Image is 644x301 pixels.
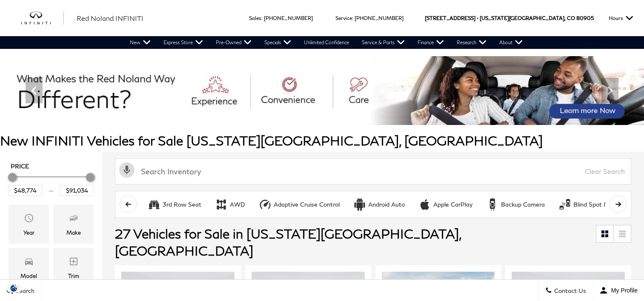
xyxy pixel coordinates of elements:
[481,196,550,213] button: Backup CameraBackup Camera
[414,196,477,213] button: Apple CarPlayApple CarPlay
[610,196,627,213] button: scroll right
[163,201,201,208] div: 3rd Row Seat
[418,198,431,211] div: Apple CarPlay
[120,196,137,213] button: scroll left
[411,36,450,49] a: Finance
[486,198,499,211] div: Backup Camera
[115,158,631,185] input: Search Inventory
[554,196,630,213] button: Blind Spot MonitorBlind Spot Monitor
[349,196,409,213] button: Android AutoAndroid Auto
[425,15,594,21] a: [STREET_ADDRESS] • [US_STATE][GEOGRAPHIC_DATA], CO 80905
[298,36,355,49] a: Unlimited Confidence
[86,173,94,182] div: Maximum Price
[335,15,352,21] span: Service
[115,226,461,258] span: 27 Vehicles for Sale in [US_STATE][GEOGRAPHIC_DATA], [GEOGRAPHIC_DATA]
[53,204,94,244] div: MakeMake
[8,173,17,182] div: Minimum Price
[26,78,43,103] div: Previous
[119,162,135,178] svg: Click to toggle on voice search
[24,211,34,228] span: Year
[13,287,34,294] span: Search
[66,228,81,237] div: Make
[352,15,353,21] span: :
[69,254,79,271] span: Trim
[4,284,24,292] section: Click to Open Cookie Consent Modal
[608,287,638,294] span: My Profile
[209,36,258,49] a: Pre-Owned
[143,196,206,213] button: 3rd Row Seat3rd Row Seat
[312,109,321,118] span: Go to slide 4
[77,13,143,23] a: Red Noland INFINITI
[276,109,285,118] span: Go to slide 1
[210,196,250,213] button: AWDAWD
[68,271,79,281] div: Trim
[360,109,368,118] span: Go to slide 8
[324,109,332,118] span: Go to slide 5
[274,201,340,208] div: Adaptive Cruise Control
[573,201,626,208] div: Blind Spot Monitor
[9,248,49,287] div: ModelModel
[348,109,356,118] span: Go to slide 7
[23,228,34,237] div: Year
[230,201,245,208] div: AWD
[288,109,297,118] span: Go to slide 2
[601,78,618,103] div: Next
[258,36,298,49] a: Specials
[77,14,143,22] span: Red Noland INFINITI
[8,170,94,196] div: Price
[157,36,209,49] a: Express Store
[123,36,157,49] a: New
[11,162,92,170] h5: Price
[53,248,94,287] div: TrimTrim
[300,109,309,118] span: Go to slide 3
[9,204,49,244] div: YearYear
[259,198,272,211] div: Adaptive Cruise Control
[493,36,529,49] a: About
[355,15,404,21] a: [PHONE_NUMBER]
[501,201,545,208] div: Backup Camera
[249,15,261,21] span: Sales
[24,254,34,271] span: Model
[8,185,43,196] input: Minimum
[20,271,37,281] div: Model
[433,201,472,208] div: Apple CarPlay
[21,11,64,25] img: INFINITI
[558,198,571,211] div: Blind Spot Monitor
[148,198,160,211] div: 3rd Row Seat
[69,211,79,228] span: Make
[353,198,366,211] div: Android Auto
[21,11,64,25] a: infiniti
[215,198,228,211] div: AWD
[336,109,344,118] span: Go to slide 6
[355,36,411,49] a: Service & Parts
[368,201,405,208] div: Android Auto
[254,196,344,213] button: Adaptive Cruise ControlAdaptive Cruise Control
[123,36,529,49] nav: Main Navigation
[450,36,493,49] a: Research
[552,287,586,294] span: Contact Us
[593,280,644,301] button: Open user profile menu
[261,15,263,21] span: :
[4,284,24,292] img: Opt-Out Icon
[60,185,94,196] input: Maximum
[264,15,313,21] a: [PHONE_NUMBER]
